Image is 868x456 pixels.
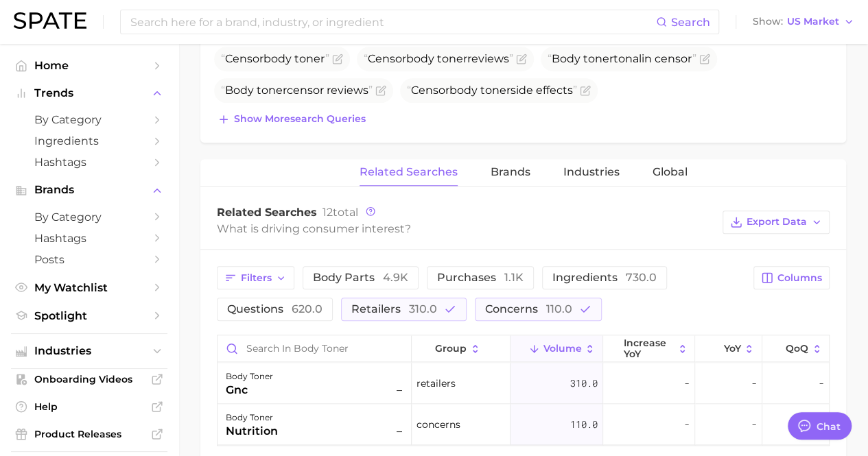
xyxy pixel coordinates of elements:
[322,206,358,219] span: total
[34,59,144,72] span: Home
[11,109,167,130] a: by Category
[626,271,657,284] span: 730.0
[417,416,460,433] span: concerns
[583,52,613,65] span: toner
[11,228,167,249] a: Hashtags
[217,219,716,238] div: What is driving consumer interest?
[11,180,167,200] button: Brands
[695,335,762,362] button: YoY
[34,281,144,294] span: My Watchlist
[34,232,144,245] span: Hashtags
[227,302,322,315] span: questions
[294,52,325,65] span: toner
[437,271,524,284] span: purchases
[226,368,273,385] div: body toner
[449,84,478,97] span: body
[34,253,144,266] span: Posts
[753,266,830,289] button: Columns
[777,272,822,284] span: Columns
[322,206,333,219] span: 12
[407,84,577,97] span: Censor side effects
[263,52,292,65] span: body
[34,87,144,99] span: Trends
[34,309,144,322] span: Spotlight
[753,18,783,25] span: Show
[480,84,511,97] span: toner
[11,55,167,76] a: Home
[226,409,278,426] div: body toner
[11,206,167,228] a: by Category
[257,84,287,97] span: toner
[671,16,710,29] span: Search
[11,341,167,361] button: Industries
[364,52,513,65] span: Censor reviews
[787,18,839,25] span: US Market
[11,369,167,389] a: Onboarding Videos
[762,335,829,362] button: QoQ
[217,266,294,289] button: Filters
[417,375,456,392] span: retailers
[723,343,740,354] span: YoY
[226,423,278,440] div: nutrition
[351,302,437,315] span: retailers
[435,343,467,354] span: group
[504,271,524,284] span: 1.1k
[653,166,688,178] span: Global
[11,277,167,298] a: My Watchlist
[218,335,411,361] input: Search in body toner
[14,12,86,29] img: SPATE
[34,373,144,385] span: Onboarding Videos
[437,52,467,65] span: toner
[11,130,167,152] a: Ingredients
[699,53,710,64] button: Flag as miscategorized or irrelevant
[34,113,144,126] span: by Category
[747,216,807,228] span: Export Data
[313,271,408,284] span: body parts
[34,345,144,357] span: Industries
[360,166,458,178] span: Related Searches
[214,110,369,129] button: Show moresearch queries
[11,396,167,417] a: Help
[129,10,656,34] input: Search here for a brand, industry, or ingredient
[624,337,674,359] span: increase YoY
[548,52,696,65] span: tonalin censor
[34,211,144,224] span: by Category
[218,404,829,445] button: body tonernutrition–concerns110.0---
[485,302,572,315] span: concerns
[393,423,406,440] span: –
[603,335,695,362] button: increase YoY
[226,382,273,398] div: gnc
[225,84,254,97] span: Body
[749,13,858,31] button: ShowUS Market
[34,400,144,413] span: Help
[34,428,144,440] span: Product Releases
[751,375,757,392] span: -
[516,53,527,64] button: Flag as miscategorized or irrelevant
[34,184,144,196] span: Brands
[819,375,824,392] span: -
[511,335,602,362] button: Volume
[218,363,829,404] button: body tonergnc–retailers310.0---
[684,416,690,433] span: -
[580,85,591,96] button: Flag as miscategorized or irrelevant
[543,343,581,354] span: Volume
[786,343,808,354] span: QoQ
[221,84,373,97] span: censor reviews
[723,211,830,234] button: Export Data
[751,416,757,433] span: -
[406,52,434,65] span: body
[217,206,317,219] span: Related Searches
[11,249,167,270] a: Posts
[11,83,167,104] button: Trends
[409,302,437,315] span: 310.0
[552,271,657,284] span: ingredients
[11,152,167,173] a: Hashtags
[241,272,272,284] span: Filters
[221,52,329,65] span: Censor
[332,53,343,64] button: Flag as miscategorized or irrelevant
[393,382,406,398] span: –
[552,52,580,65] span: Body
[11,424,167,444] a: Product Releases
[684,375,690,392] span: -
[546,302,572,315] span: 110.0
